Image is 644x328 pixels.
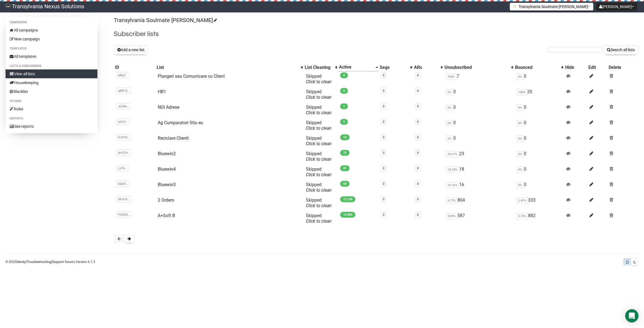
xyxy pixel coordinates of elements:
span: 0% [516,120,524,126]
th: List Cleaning: No sort applied, activate to apply an ascending sort [304,63,338,71]
span: 0% [446,120,453,126]
a: 0 [417,74,419,77]
li: Lists & subscribers [6,63,97,69]
div: Unsubscribed [444,65,508,70]
a: Click to clean [306,95,332,100]
button: Search all lists [603,45,638,54]
a: Bluewin4 [158,166,176,172]
span: Skipped [306,89,332,100]
a: 0 [383,105,384,108]
a: A+Soft B [158,213,175,218]
span: 0% [446,136,453,142]
li: Templates [6,45,97,52]
a: Click to clean [306,110,332,115]
a: 0 [417,166,419,170]
td: 0 [514,71,564,87]
div: List [157,65,298,70]
a: 0 [383,182,384,186]
a: 2 Orders [158,197,174,203]
span: 08Jm9.. [116,196,131,202]
span: 72 [340,150,350,156]
span: Skipped [306,197,332,208]
a: 0 [383,197,384,201]
a: Bluewin3 [158,182,176,187]
span: G0prC.. [116,181,130,187]
span: q8W75.. [116,88,131,94]
td: 882 [514,211,564,226]
a: 0 [417,197,419,201]
td: 0 [514,118,564,133]
td: 0 [514,180,564,195]
a: 0 [417,89,419,93]
a: Click to clean [306,203,332,208]
td: 0 [514,149,564,164]
div: Active [339,64,373,70]
th: Edit: No sort applied, sorting is disabled [587,63,607,71]
a: Rules [6,105,97,113]
span: 18.18% [446,166,459,173]
a: Plangeri sau Comunicare cu Client [158,74,225,79]
th: Segs: No sort applied, activate to apply an ascending sort [379,63,413,71]
th: ID: No sort applied, sorting is disabled [114,63,156,71]
span: 5 [340,119,348,125]
span: Skipped [306,151,332,162]
a: 0 [383,74,384,77]
span: 0% [516,105,524,111]
a: Troubleshooting [27,260,51,264]
div: Hide [565,65,586,70]
a: Support forum [52,260,74,264]
span: iyQnV.. [116,119,129,125]
span: 5.77% [446,197,457,204]
td: 0 [443,87,514,102]
a: Click to clean [306,126,332,131]
a: Housekeeping [6,78,97,87]
span: 14,504 [340,212,355,218]
button: Add a new list [114,45,148,54]
div: Delete [609,65,637,70]
th: Bounced: No sort applied, activate to apply an ascending sort [514,63,564,71]
td: 0 [514,164,564,180]
span: 16.16% [446,182,459,188]
td: 0 [514,133,564,149]
td: 804 [443,195,514,211]
li: Campaigns [6,19,97,26]
a: Ag Cumparatori Stiu eu [158,120,203,125]
span: 1 [340,103,348,109]
div: ID [115,65,154,70]
td: 0 [443,133,514,149]
span: 83 [340,181,350,187]
a: NOI Adrese [158,105,179,110]
span: qmQTe.. [116,150,131,156]
td: 16 [443,180,514,195]
li: Reports [6,115,97,122]
th: List: No sort applied, activate to apply an ascending sort [156,63,304,71]
button: [PERSON_NAME] [596,3,637,11]
a: 0 [417,213,419,217]
p: © 2025 | | | Version 6.1.3 [6,259,95,265]
button: Transylvania Soulmate [PERSON_NAME] [510,3,593,11]
div: Segs [380,65,407,70]
a: 0 [383,136,384,139]
th: Active: Ascending sort applied, activate to apply a descending sort [338,63,379,71]
a: Click to clean [306,172,332,177]
td: 587 [443,211,514,226]
td: 18 [443,164,514,180]
span: 100% [516,89,527,95]
span: 24.21% [446,151,459,157]
span: 100% [446,74,457,80]
span: 13,130 [340,196,355,202]
div: Open Intercom Messenger [625,309,638,322]
td: 7 [443,71,514,87]
th: Unsubscribed: No sort applied, activate to apply an ascending sort [443,63,514,71]
a: Click to clean [306,157,332,162]
td: 333 [514,195,564,211]
a: Click to clean [306,218,332,224]
a: See reports [6,122,97,131]
span: PHDXQ.. [116,212,132,218]
span: LirF6.. [116,165,128,171]
span: 0% [516,136,524,142]
a: Click to clean [306,141,332,146]
a: 0 [417,182,419,186]
span: 0% [516,182,524,188]
span: 2.47% [516,197,528,204]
